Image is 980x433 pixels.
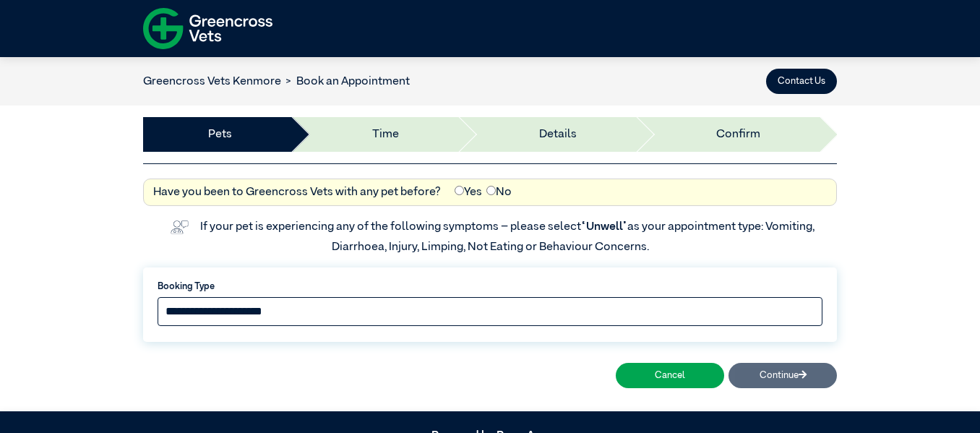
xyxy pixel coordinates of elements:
[208,126,232,143] a: Pets
[581,221,627,233] span: “Unwell”
[166,215,193,239] img: vet
[455,184,482,201] label: Yes
[486,186,496,195] input: No
[143,4,272,53] img: f-logo
[766,69,837,94] button: Contact Us
[486,184,512,201] label: No
[143,73,410,90] nav: breadcrumb
[158,280,822,293] label: Booking Type
[455,186,464,195] input: Yes
[153,184,441,201] label: Have you been to Greencross Vets with any pet before?
[143,76,281,87] a: Greencross Vets Kenmore
[200,221,817,253] label: If your pet is experiencing any of the following symptoms – please select as your appointment typ...
[616,363,724,388] button: Cancel
[281,73,410,90] li: Book an Appointment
